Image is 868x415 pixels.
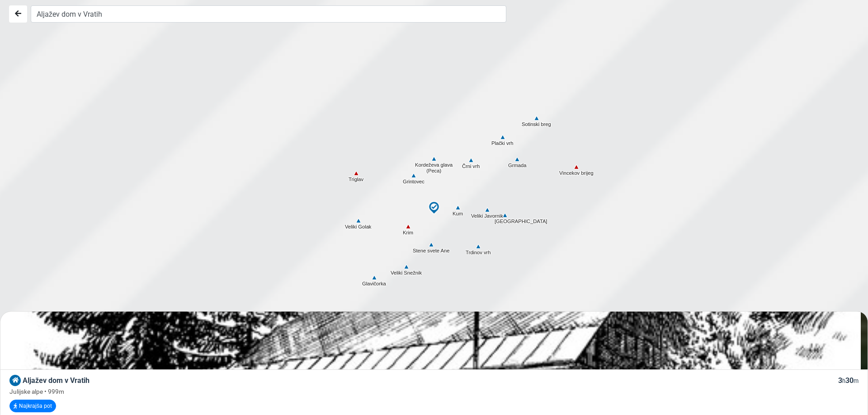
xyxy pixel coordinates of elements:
[9,5,27,23] button: Nazaj
[842,378,845,384] small: h
[9,400,56,412] button: Najkrajša pot
[31,5,506,23] input: Iskanje...
[23,376,90,385] span: Aljažev dom v Vratih
[838,376,859,385] span: 3 30
[854,378,859,384] small: m
[9,387,859,396] div: Julijske alpe • 999m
